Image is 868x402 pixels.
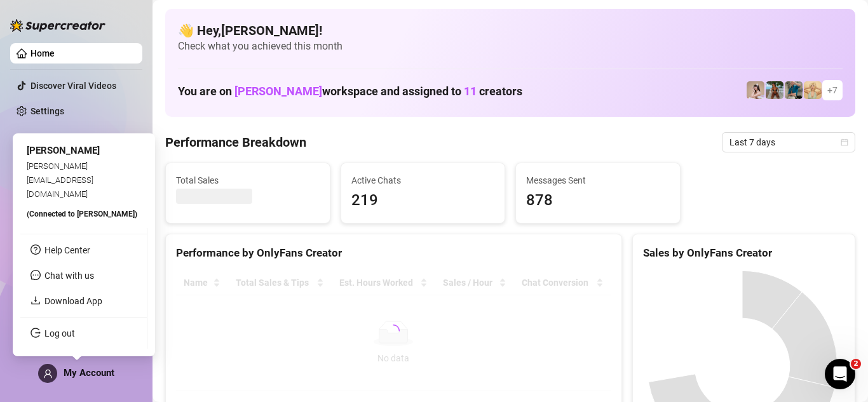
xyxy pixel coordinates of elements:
span: Active Chats [351,173,495,187]
span: message [31,270,41,280]
span: Total Sales [176,173,320,187]
img: Libby [766,81,783,99]
h1: You are on workspace and assigned to creators [178,84,522,98]
span: calendar [841,138,848,146]
span: [PERSON_NAME] [234,84,322,98]
li: Log out [20,323,147,344]
span: user [43,369,53,379]
h4: 👋 Hey, [PERSON_NAME] ! [178,22,843,39]
img: anaxmei [747,81,764,99]
span: [PERSON_NAME][EMAIL_ADDRESS][DOMAIN_NAME] [27,161,93,199]
h4: Performance Breakdown [165,133,306,151]
a: Settings [31,106,64,116]
span: 219 [351,189,495,213]
a: Log out [44,328,75,338]
span: Messages Sent [526,173,670,187]
span: Chat with us [44,271,94,281]
span: Last 7 days [729,133,848,152]
a: Discover Viral Videos [31,81,116,91]
span: My Account [64,367,114,379]
img: logo-BBDzfeDw.svg [10,19,105,32]
span: + 7 [827,83,837,97]
a: Home [31,48,55,58]
img: Actually.Maria [804,81,822,99]
span: 11 [464,84,477,98]
a: Help Center [44,245,90,255]
span: [PERSON_NAME] [27,145,100,156]
iframe: Intercom live chat [825,359,855,389]
span: Check what you achieved this month [178,39,843,53]
img: Eavnc [785,81,803,99]
span: 2 [851,359,861,369]
span: 878 [526,189,670,213]
span: loading [385,323,402,340]
span: (Connected to [PERSON_NAME] ) [27,210,137,218]
div: Performance by OnlyFans Creator [176,245,611,262]
a: Download App [44,296,102,306]
div: Sales by OnlyFans Creator [643,245,844,262]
